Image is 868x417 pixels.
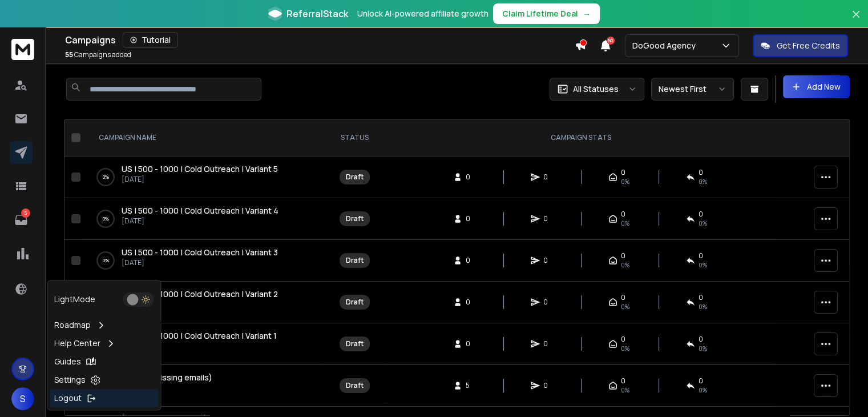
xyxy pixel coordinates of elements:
p: 0 % [103,255,109,266]
span: 0 [543,381,555,390]
p: 0 % [103,171,109,183]
div: Draft [346,256,364,265]
div: Draft [346,298,364,307]
span: 0 [621,210,625,219]
span: 0 [466,173,477,182]
span: 0 [621,293,625,302]
a: US | 500 - 1000 | Cold Outreach | Variant 3 [122,247,278,258]
button: Claim Lifetime Deal→ [493,3,600,24]
button: Close banner [849,7,863,34]
button: S [11,387,34,410]
p: Light Mode [54,294,95,305]
span: ReferralStack [286,7,348,21]
p: [DATE] [122,258,278,267]
span: 0 [466,339,477,348]
button: Newest First [651,78,734,101]
span: 0 [699,251,703,260]
th: STATUS [322,119,387,157]
span: 5 [466,381,477,390]
button: Tutorial [123,32,178,48]
td: 0%US | 500 - 1000 | Cold Outreach | Variant 1[DATE] [85,323,322,365]
td: 0%US | 500 - 1000 | Cold Outreach | Variant 3[DATE] [85,240,322,282]
span: 0 [466,298,477,307]
p: DoGood Agency [632,40,700,51]
span: US | 500 - 1000 | Cold Outreach | Variant 4 [122,205,278,216]
p: Logout [54,392,82,404]
a: US | 500 - 1000 | Cold Outreach | Variant 4 [122,205,278,216]
span: 50 [607,37,615,45]
a: Help Center [50,334,158,352]
span: 0 [621,376,625,386]
span: 0% [699,386,707,395]
span: 0% [699,302,707,311]
span: Manual (missing emails) [122,372,212,383]
span: 0% [621,260,629,270]
p: [DATE] [122,216,278,226]
span: 0 [466,214,477,223]
span: 0 [466,256,477,265]
span: 0% [699,219,707,228]
a: US | 500 - 1000 | Cold Outreach | Variant 5 [122,163,278,175]
span: 0 [543,173,555,182]
p: [DATE] [122,383,212,392]
p: [DATE] [122,175,278,184]
span: 0 [699,293,703,302]
span: 0% [699,344,707,353]
span: 0 [543,298,555,307]
span: 0 [621,251,625,260]
span: 0% [699,177,707,186]
p: [DATE] [122,300,278,309]
th: CAMPAIGN STATS [387,119,775,157]
p: Help Center [54,338,100,349]
span: 0 [699,376,703,386]
span: 0 [543,256,555,265]
p: 5 [21,209,30,218]
a: Settings [50,371,158,389]
div: Draft [346,339,364,348]
a: Manual (missing emails) [122,372,212,383]
span: 0% [621,302,629,311]
div: Draft [346,214,364,223]
p: Settings [54,374,86,386]
a: Roadmap [50,316,158,334]
span: 0 [699,335,703,344]
td: 0%Manual (missing emails)[DATE] [85,365,322,407]
td: 0%US | 500 - 1000 | Cold Outreach | Variant 5[DATE] [85,157,322,198]
span: 0 [543,214,555,223]
span: 0% [621,344,629,353]
p: All Statuses [573,83,619,95]
span: US | 500 - 1000 | Cold Outreach | Variant 5 [122,163,278,174]
th: CAMPAIGN NAME [85,119,322,157]
p: Guides [54,356,81,367]
a: 5 [10,209,33,231]
span: 0 [699,210,703,219]
p: Campaigns added [65,50,131,59]
span: US | 500 - 1000 | Cold Outreach | Variant 3 [122,247,278,258]
span: 0 [543,339,555,348]
td: 0%US | 500 - 1000 | Cold Outreach | Variant 2[DATE] [85,282,322,323]
a: Guides [50,352,158,371]
p: 0 % [103,213,109,224]
span: → [583,8,591,19]
span: 0% [621,386,629,395]
a: US | 500 - 1000 | Cold Outreach | Variant 1 [122,330,277,342]
span: 55 [65,50,73,59]
button: Get Free Credits [753,34,848,57]
p: Roadmap [54,319,91,331]
span: US | 500 - 1000 | Cold Outreach | Variant 2 [122,288,278,299]
a: US | 500 - 1000 | Cold Outreach | Variant 2 [122,288,278,300]
button: Add New [783,75,850,98]
span: 0 [621,168,625,177]
span: 0% [621,177,629,186]
span: 0% [621,219,629,228]
div: Draft [346,381,364,390]
td: 0%US | 500 - 1000 | Cold Outreach | Variant 4[DATE] [85,198,322,240]
p: Get Free Credits [777,40,840,51]
p: [DATE] [122,342,277,351]
span: 0 [621,335,625,344]
p: Unlock AI-powered affiliate growth [357,8,488,19]
div: Campaigns [65,32,575,48]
